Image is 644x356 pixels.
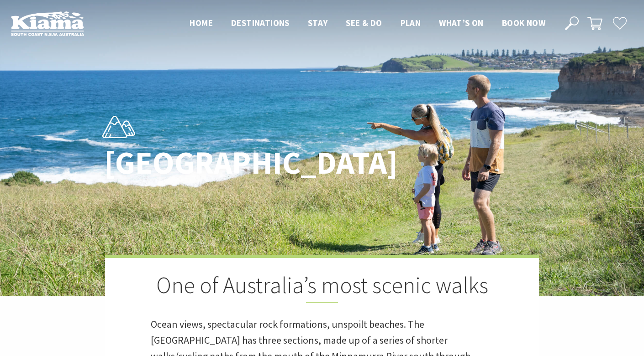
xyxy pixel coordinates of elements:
h1: [GEOGRAPHIC_DATA] [104,145,362,181]
span: Stay [308,17,328,28]
nav: Main Menu [180,16,554,31]
span: Home [190,17,213,28]
span: Book now [502,17,545,28]
span: Plan [401,17,421,28]
h2: One of Australia’s most scenic walks [151,272,493,303]
span: What’s On [439,17,484,28]
img: Kiama Logo [11,11,84,36]
span: See & Do [346,17,382,28]
span: Destinations [231,17,290,28]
